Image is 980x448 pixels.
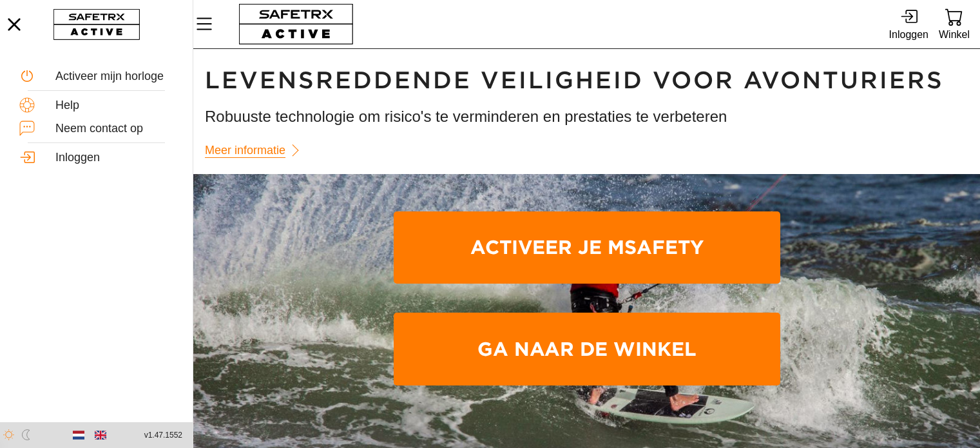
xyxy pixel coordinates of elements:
[19,121,35,136] img: ContactUs.svg
[95,429,106,441] img: en.svg
[193,10,226,37] button: Menu
[939,26,970,43] div: Winkel
[889,26,928,43] div: Inloggen
[19,97,35,113] img: Help.svg
[394,313,780,385] a: Ga naar de winkel
[55,70,173,84] div: Activeer mijn horloge
[205,106,968,128] h3: Robuuste technologie om risico's te verminderen en prestaties te verbeteren
[205,141,285,161] span: Meer informatie
[205,138,309,163] a: Meer informatie
[394,211,780,284] a: Activeer je mSafety
[404,214,770,282] span: Activeer je mSafety
[73,429,84,441] img: nl.svg
[21,429,32,440] img: ModeDark.svg
[205,66,968,95] h1: Levensreddende veiligheid voor avonturiers
[3,429,14,440] img: ModeLight.svg
[55,99,173,113] div: Help
[404,315,770,383] span: Ga naar de winkel
[137,425,190,446] button: v1.47.1552
[144,429,182,442] span: v1.47.1552
[68,424,90,446] button: Dutch
[55,122,173,136] div: Neem contact op
[55,151,173,165] div: Inloggen
[90,424,111,446] button: English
